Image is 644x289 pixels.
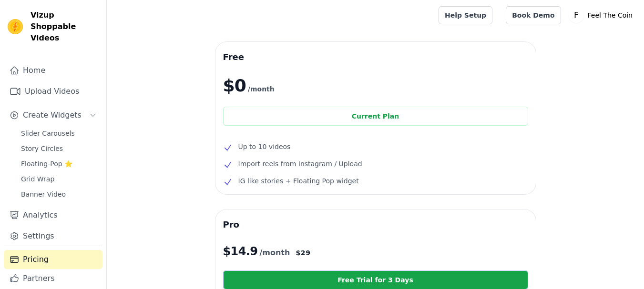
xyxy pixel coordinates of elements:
text: F [574,10,579,20]
span: Vizup Shoppable Videos [31,10,99,44]
a: Settings [4,227,102,246]
a: Grid Wrap [15,172,102,186]
div: Current Plan [223,107,528,126]
a: Help Setup [439,6,492,24]
span: Floating-Pop ⭐ [21,159,72,169]
span: Import reels from Instagram / Upload [238,158,362,169]
button: F Feel The Coin [569,7,636,24]
p: Feel The Coin [584,7,636,24]
a: Upload Videos [4,82,102,101]
a: Slider Carousels [15,127,102,140]
a: Pricing [4,250,102,269]
a: Home [4,61,102,80]
img: Vizup [8,19,23,34]
h3: Pro [223,217,528,232]
a: Partners [4,269,102,288]
span: /month [248,83,275,95]
span: IG like stories + Floating Pop widget [238,175,359,187]
span: /month [259,247,290,259]
a: Floating-Pop ⭐ [15,157,102,170]
a: Book Demo [506,6,561,24]
h3: Free [223,50,528,65]
span: Banner Video [21,189,66,199]
span: Up to 10 videos [238,141,291,152]
span: Story Circles [21,144,63,153]
span: $ 14.9 [223,244,258,259]
span: $ 29 [296,248,310,258]
button: Create Widgets [4,106,102,125]
span: Slider Carousels [21,129,75,138]
a: Story Circles [15,142,102,155]
a: Banner Video [15,188,102,201]
span: Create Widgets [23,110,82,121]
a: Analytics [4,206,102,225]
span: Grid Wrap [21,174,54,184]
span: $0 [223,76,246,95]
